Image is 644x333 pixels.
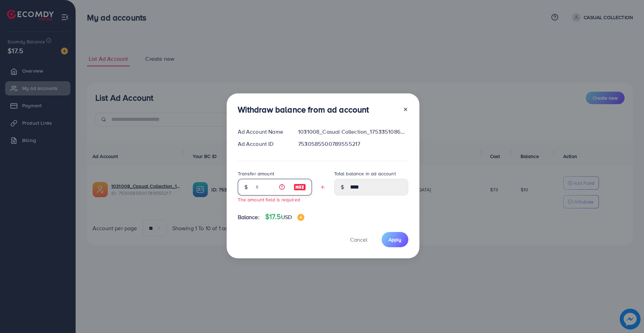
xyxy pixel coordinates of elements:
[281,213,292,221] span: USD
[293,128,414,136] div: 1031008_Casual Collection_1753351086645
[389,236,401,243] span: Apply
[232,140,293,148] div: Ad Account ID
[334,170,396,177] label: Total balance in ad account
[238,213,260,221] span: Balance:
[265,213,304,221] h4: $17.5
[294,183,306,191] img: image
[232,128,293,136] div: Ad Account Name
[350,236,367,243] span: Cancel
[341,232,376,247] button: Cancel
[293,140,414,148] div: 7530585500789555217
[238,105,369,115] h3: Withdraw balance from ad account
[238,196,300,203] small: The amount field is required
[297,214,304,221] img: image
[238,170,274,177] label: Transfer amount
[382,232,408,247] button: Apply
